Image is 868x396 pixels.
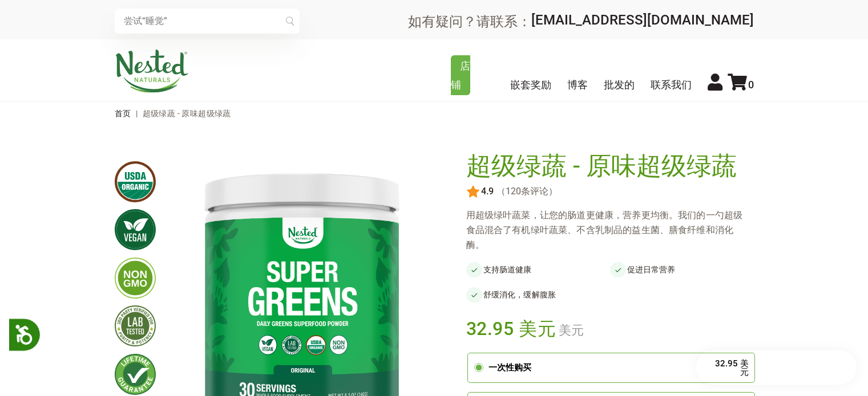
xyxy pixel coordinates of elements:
img: 第三方测试 [115,305,156,346]
font: 32.95 美元 [466,318,556,340]
a: 首页 [115,109,131,118]
iframe: Button to open loyalty program pop-up [696,350,857,385]
a: 0 [728,79,754,91]
img: 终身保修 [115,354,156,395]
font: 店铺 [451,60,470,91]
font: | [136,109,138,118]
a: 联系我们 [651,79,692,91]
a: 店铺 [451,55,470,95]
nav: 面包屑 [115,102,754,125]
font: 超级绿蔬 - 原味超级绿蔬 [466,151,737,181]
font: 支持肠道健康 [483,265,532,274]
input: 尝试“睡觉” [115,9,300,34]
img: 无转基因 [115,258,156,299]
font: 舒缓消化，缓解腹胀 [483,290,556,299]
img: 素食主义者 [115,209,156,250]
a: 嵌套奖励 [510,79,551,91]
font: 超级绿蔬 - 原味超级绿蔬 [143,109,231,118]
a: 博客 [567,79,588,91]
font: 美元 [559,323,584,337]
a: [EMAIL_ADDRESS][DOMAIN_NAME] [531,12,754,28]
font: 促进日常营养 [627,265,676,274]
font: 4.9 [481,186,494,197]
font: 如有疑问？请联系： [408,13,531,29]
font: 0 [748,79,754,91]
img: 美国农业部有机产品 [115,161,156,202]
font: 用超级绿叶蔬菜，让您的肠道更健康，营养更均衡。我们的一勺超级食品混合了有机绿叶蔬菜、不含乳制品的益生菌、膳食纤维和消化酶。 [466,210,743,250]
font: （120条评论） [496,186,558,197]
img: star.svg [466,185,480,199]
img: 嵌套自然数 [115,50,189,93]
a: 批发的 [604,79,635,91]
